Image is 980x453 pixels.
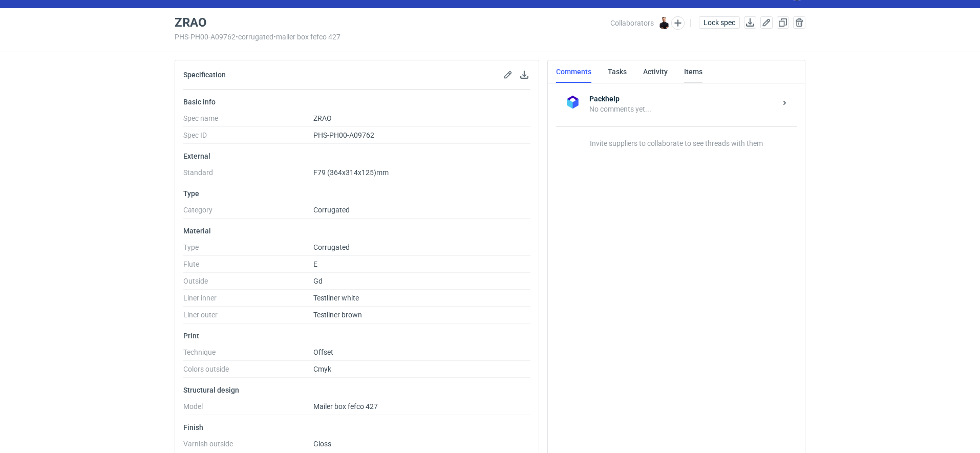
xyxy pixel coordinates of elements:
[313,402,378,411] span: Mailer box fefco 427
[589,94,776,104] strong: Packhelp
[183,277,313,290] dt: Outside
[313,243,350,251] span: Corrugated
[183,348,313,361] dt: Technique
[183,98,530,106] p: Basic info
[313,260,317,268] span: E
[313,206,350,214] span: Corrugated
[183,260,313,273] dt: Flute
[183,168,313,181] dt: Standard
[175,33,610,41] div: PHS-PH00-A09762
[704,19,735,26] span: Lock spec
[556,60,591,83] a: Comments
[671,16,685,30] button: Edit collaborators
[183,386,530,394] p: Structural design
[313,311,362,319] span: Testliner brown
[183,206,313,219] dt: Category
[183,189,530,198] p: Type
[183,131,313,144] dt: Spec ID
[502,69,514,81] button: Edit spec
[273,33,340,41] span: • mailer box fefco 427
[684,60,702,83] a: Items
[183,243,313,256] dt: Type
[610,19,654,27] span: Collaborators
[658,17,670,29] img: Tomasz Kubiak
[699,16,740,29] button: Lock spec
[183,332,530,340] p: Print
[760,16,773,29] button: Edit spec
[518,69,530,81] button: Download specification
[556,126,797,147] p: Invite suppliers to collaborate to see threads with them
[183,423,530,432] p: Finish
[183,227,530,235] p: Material
[313,114,332,122] span: ZRAO
[777,16,789,29] a: Duplicate spec
[183,365,313,378] dt: Colors outside
[313,168,389,177] span: F79 (364x314x125)mm
[589,104,776,114] div: No comments yet...
[313,294,359,302] span: Testliner white
[608,60,627,83] a: Tasks
[183,311,313,323] dt: Liner outer
[313,365,331,373] span: Cmyk
[175,16,207,29] h3: ZRAO
[183,71,226,79] h2: Specification
[313,440,331,448] span: Gloss
[643,60,668,83] a: Activity
[183,402,313,415] dt: Model
[313,348,333,356] span: Offset
[236,33,273,41] span: • corrugated
[183,294,313,307] dt: Liner inner
[793,16,805,29] button: Delete spec
[313,131,374,139] span: PHS-PH00-A09762
[313,277,323,285] span: Gd
[183,114,313,127] dt: Spec name
[744,16,756,29] button: Download specification
[564,94,581,111] img: Packhelp
[183,152,530,160] p: External
[183,440,313,452] dt: Varnish outside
